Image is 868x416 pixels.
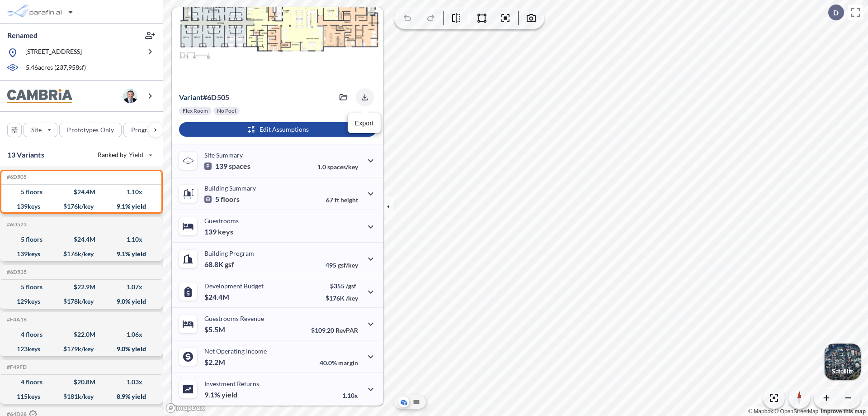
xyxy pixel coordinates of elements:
[325,261,358,269] p: 495
[225,260,234,269] span: gsf
[204,325,226,334] p: $5.5M
[221,195,240,204] span: floors
[5,221,27,228] h5: Click to copy the code
[7,89,72,103] img: BrandImage
[5,174,27,180] h5: Click to copy the code
[24,123,57,137] button: Site
[179,93,229,102] p: # 6d505
[832,368,854,375] p: Satellite
[346,282,356,290] span: /gsf
[129,150,144,159] span: Yield
[204,380,259,387] p: Investment Returns
[7,30,38,40] p: Renamed
[327,163,358,171] span: spaces/key
[204,151,243,159] p: Site Summary
[311,326,358,334] p: $109.20
[222,390,237,399] span: yield
[774,408,818,415] a: OpenStreetMap
[204,217,239,225] p: Guestrooms
[204,195,240,204] p: 5
[317,163,358,171] p: 1.0
[204,347,267,355] p: Net Operating Income
[833,9,839,17] p: D
[346,294,358,302] span: /key
[411,397,422,407] button: Site Plan
[123,89,137,103] img: user logo
[229,162,250,171] span: spaces
[325,294,358,302] p: $176K
[204,315,264,322] p: Guestrooms Revenue
[204,162,250,171] p: 139
[5,364,27,370] h5: Click to copy the code
[26,63,86,73] p: 5.46 acres ( 237,958 sf)
[340,196,358,204] span: height
[821,408,866,415] a: Improve this map
[204,390,237,399] p: 9.1%
[320,359,358,367] p: 40.0%
[342,392,358,399] p: 1.10x
[204,282,264,290] p: Development Budget
[326,196,358,204] p: 67
[825,344,861,380] button: Switcher ImageSatellite
[825,344,861,380] img: Switcher Image
[204,260,234,269] p: 68.8K
[5,316,27,323] h5: Click to copy the code
[204,292,231,301] p: $24.4M
[204,249,254,257] p: Building Program
[25,47,82,58] p: [STREET_ADDRESS]
[335,196,339,204] span: ft
[59,123,122,137] button: Prototypes Only
[204,358,226,367] p: $2.2M
[7,149,44,160] p: 13 Variants
[338,359,358,367] span: margin
[259,125,309,134] p: Edit Assumptions
[179,122,376,137] button: Edit Assumptions
[165,403,205,413] a: Mapbox homepage
[218,227,233,236] span: keys
[90,148,158,162] button: Ranked by Yield
[179,93,203,101] span: Variant
[355,119,373,128] p: Export
[67,125,114,134] p: Prototypes Only
[748,408,773,415] a: Mapbox
[325,282,358,290] p: $355
[204,184,256,192] p: Building Summary
[183,107,208,115] p: Flex Room
[131,125,156,134] p: Program
[123,123,172,137] button: Program
[204,227,233,236] p: 139
[335,326,358,334] span: RevPAR
[31,125,42,134] p: Site
[338,261,358,269] span: gsf/key
[217,107,236,115] p: No Pool
[398,397,409,407] button: Aerial View
[5,269,27,275] h5: Click to copy the code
